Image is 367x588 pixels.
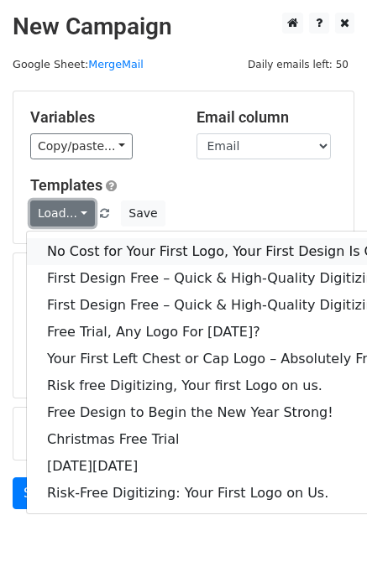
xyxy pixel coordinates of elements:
[13,58,144,70] small: Google Sheet:
[242,58,354,70] a: Daily emails left: 50
[30,176,102,194] a: Templates
[30,133,133,159] a: Copy/paste...
[88,58,144,70] a: MergeMail
[30,108,171,127] h5: Variables
[30,200,95,226] a: Load...
[197,108,338,127] h5: Email column
[121,200,165,226] button: Save
[283,507,367,588] iframe: Chat Widget
[13,13,354,41] h2: New Campaign
[13,477,68,509] a: Send
[242,55,354,74] span: Daily emails left: 50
